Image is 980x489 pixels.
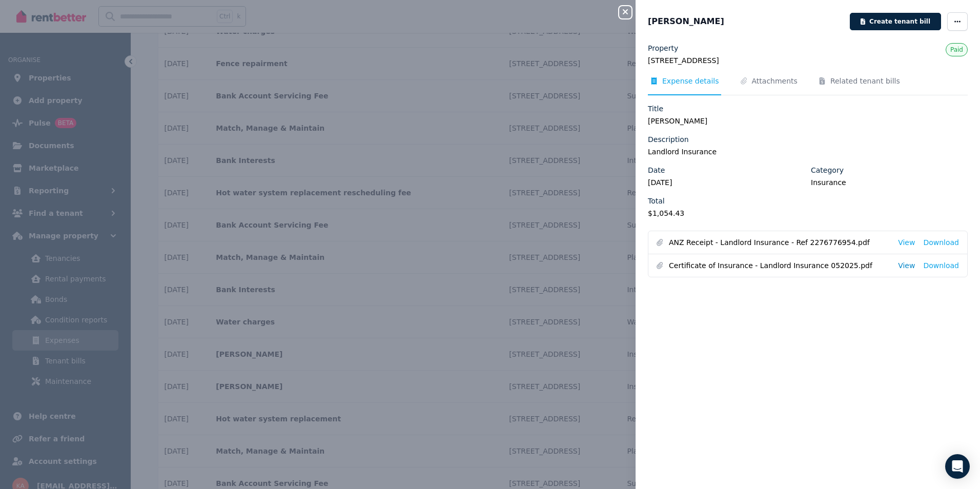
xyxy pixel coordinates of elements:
legend: [PERSON_NAME] [648,116,968,126]
div: Open Intercom Messenger [945,454,970,479]
label: Description [648,134,689,145]
a: Download [923,260,959,271]
span: Expense details [662,76,719,86]
button: Create tenant bill [850,13,941,30]
nav: Tabs [648,76,968,95]
legend: $1,054.43 [648,208,805,218]
label: Category [811,165,844,175]
span: ANZ Receipt - Landlord Insurance - Ref 2276776954.pdf [669,237,890,248]
label: Date [648,165,665,175]
a: Download [923,237,959,248]
legend: [STREET_ADDRESS] [648,55,968,66]
legend: Insurance [811,177,968,188]
span: Certificate of Insurance - Landlord Insurance 052025.pdf [669,260,890,271]
a: View [898,260,915,271]
span: Attachments [752,76,798,86]
legend: [DATE] [648,177,805,188]
span: [PERSON_NAME] [648,15,724,28]
label: Title [648,104,663,114]
legend: Landlord Insurance [648,147,968,157]
span: Related tenant bills [830,76,900,86]
label: Total [648,196,665,206]
a: View [898,237,915,248]
span: Paid [950,46,963,53]
label: Property [648,43,678,53]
